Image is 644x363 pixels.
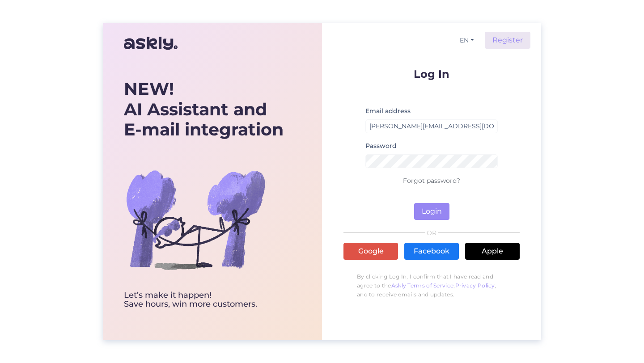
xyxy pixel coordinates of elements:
a: Register [485,32,530,49]
a: Forgot password? [403,177,460,185]
span: OR [425,230,438,236]
button: Login [414,203,449,220]
p: Log In [343,68,520,80]
a: Facebook [404,243,459,260]
a: Google [343,243,398,260]
img: bg-askly [124,148,267,291]
label: Email address [365,106,411,116]
a: Privacy Policy [455,282,495,289]
a: Apple [465,243,520,260]
p: By clicking Log In, I confirm that I have read and agree to the , , and to receive emails and upd... [343,268,520,304]
b: NEW! [124,78,174,99]
a: Askly Terms of Service [391,282,454,289]
div: Let’s make it happen! Save hours, win more customers. [124,291,284,309]
div: AI Assistant and E-mail integration [124,79,284,140]
button: EN [456,34,478,47]
label: Password [365,141,397,151]
input: Enter email [365,119,498,133]
img: Askly [124,33,178,54]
